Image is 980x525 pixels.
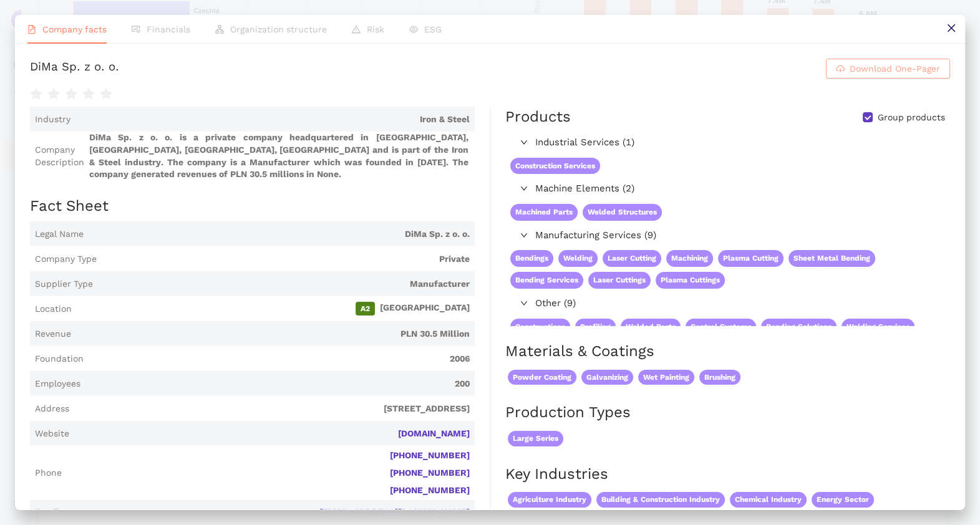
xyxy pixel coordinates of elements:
[535,135,944,150] span: Industrial Services (1)
[638,370,694,385] span: Wet Painting
[686,319,756,335] span: Control Systems
[35,113,70,126] span: Industry
[35,467,62,479] span: Phone
[75,113,470,126] span: Iron & Steel
[74,403,470,415] span: [STREET_ADDRESS]
[836,64,845,74] span: cloud-download
[520,185,528,192] span: right
[505,107,571,128] div: Products
[409,25,418,34] span: eye
[666,250,713,267] span: Machining
[946,23,956,33] span: close
[132,25,140,34] span: fund-view
[510,272,583,289] span: Bending Services
[100,88,112,100] span: star
[424,24,442,34] span: ESG
[35,278,93,291] span: Supplier Type
[89,353,470,365] span: 2006
[505,294,949,314] div: Other (9)
[356,302,375,315] span: A2
[102,253,470,266] span: Private
[508,370,576,385] span: Powder Coating
[850,62,940,75] span: Download One-Pager
[873,112,950,124] span: Group products
[588,272,651,289] span: Laser Cuttings
[35,253,97,266] span: Company Type
[30,59,119,79] div: DiMa Sp. z o. o.
[35,228,84,241] span: Legal Name
[35,378,80,390] span: Employees
[42,24,107,34] span: Company facts
[826,59,950,79] button: cloud-downloadDownload One-Pager
[535,181,944,196] span: Machine Elements (2)
[35,144,84,168] span: Company Description
[35,403,69,415] span: Address
[520,231,528,239] span: right
[89,228,470,241] span: DiMa Sp. z o. o.
[76,328,470,340] span: PLN 30.5 Million
[30,88,42,100] span: star
[89,132,470,180] span: DiMa Sp. z o. o. is a private company headquartered in [GEOGRAPHIC_DATA], [GEOGRAPHIC_DATA], [GEO...
[82,88,95,100] span: star
[147,24,190,34] span: Financials
[788,250,875,267] span: Sheet Metal Bending
[85,378,470,390] span: 200
[842,319,915,335] span: Welding Services
[65,88,77,100] span: star
[35,506,59,519] span: Email
[603,250,661,267] span: Laser Cutting
[35,303,72,315] span: Location
[215,25,224,34] span: apartment
[47,88,60,100] span: star
[505,179,949,199] div: Machine Elements (2)
[621,319,681,335] span: Welded Parts
[699,370,740,385] span: Brushing
[581,370,633,385] span: Galvanizing
[596,492,725,508] span: Building & Construction Industry
[510,250,553,267] span: Bendings
[505,133,949,153] div: Industrial Services (1)
[520,138,528,146] span: right
[510,158,600,175] span: Construction Services
[367,24,384,34] span: Risk
[35,353,84,365] span: Foundation
[510,319,570,335] span: Constructions
[35,428,69,440] span: Website
[761,319,837,335] span: Bending Solutions
[77,302,470,315] span: [GEOGRAPHIC_DATA]
[656,272,725,289] span: Plasma Cuttings
[35,328,71,340] span: Revenue
[505,226,949,246] div: Manufacturing Services (9)
[575,319,616,335] span: Profiling
[505,341,950,362] h2: Materials & Coatings
[535,296,944,311] span: Other (9)
[558,250,598,267] span: Welding
[583,204,662,221] span: Welded Structures
[718,250,784,267] span: Plasma Cutting
[520,299,528,307] span: right
[505,464,950,485] h2: Key Industries
[508,492,591,508] span: Agriculture Industry
[230,24,327,34] span: Organization structure
[535,228,944,243] span: Manufacturing Services (9)
[352,25,361,34] span: warning
[937,15,965,43] button: close
[812,492,874,508] span: Energy Sector
[510,204,578,221] span: Machined Parts
[505,402,950,423] h2: Production Types
[98,278,470,291] span: Manufacturer
[508,431,563,446] span: Large Series
[30,196,475,217] h2: Fact Sheet
[730,492,807,508] span: Chemical Industry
